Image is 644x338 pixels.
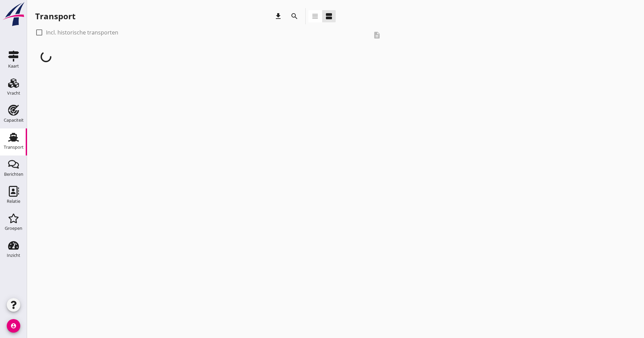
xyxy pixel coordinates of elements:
i: account_circle [7,319,20,333]
i: search [290,12,299,20]
label: Incl. historische transporten [46,29,118,36]
i: view_agenda [325,12,333,20]
img: logo-small.a267ee39.svg [1,2,26,27]
div: Relatie [7,199,20,203]
div: Transport [4,145,24,149]
i: download [274,12,282,20]
div: Inzicht [7,253,20,258]
div: Vracht [7,91,20,95]
div: Transport [35,11,75,22]
div: Capaciteit [4,118,24,122]
div: Groepen [5,226,22,231]
i: view_headline [311,12,319,20]
div: Kaart [8,64,19,68]
div: Berichten [4,172,23,176]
